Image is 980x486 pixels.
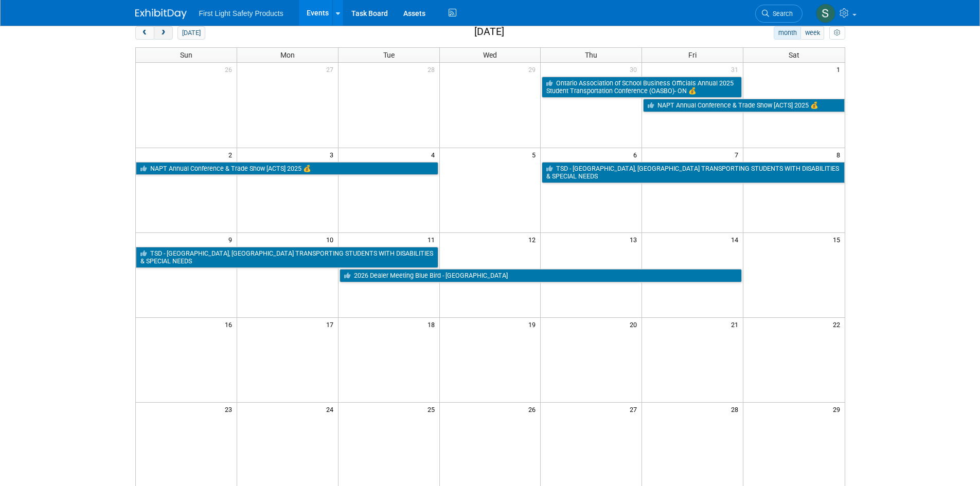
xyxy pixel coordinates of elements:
[632,148,642,161] span: 6
[325,318,338,331] span: 17
[224,403,237,416] span: 23
[834,30,841,37] i: Personalize Calendar
[224,63,237,76] span: 26
[227,148,237,161] span: 2
[136,162,438,175] a: NAPT Annual Conference & Trade Show [ACTS] 2025 💰
[180,51,192,59] span: Sun
[527,233,540,246] span: 12
[774,26,801,40] button: month
[527,63,540,76] span: 29
[325,403,338,416] span: 24
[531,148,540,161] span: 5
[474,26,504,38] h2: [DATE]
[730,403,743,416] span: 28
[816,4,835,23] img: Steph Willemsen
[177,26,205,40] button: [DATE]
[426,403,439,416] span: 25
[426,318,439,331] span: 18
[426,63,439,76] span: 28
[789,51,799,59] span: Sat
[430,148,439,161] span: 4
[199,9,283,17] span: First Light Safety Products
[340,269,742,282] a: 2026 Dealer Meeting Blue Bird - [GEOGRAPHIC_DATA]
[383,51,395,59] span: Tue
[227,233,237,246] span: 9
[483,51,497,59] span: Wed
[730,318,743,331] span: 21
[730,233,743,246] span: 14
[629,318,642,331] span: 20
[832,318,845,331] span: 22
[585,51,597,59] span: Thu
[835,148,845,161] span: 8
[325,63,338,76] span: 27
[224,318,237,331] span: 16
[135,26,154,40] button: prev
[832,233,845,246] span: 15
[426,233,439,246] span: 11
[280,51,295,59] span: Mon
[835,63,845,76] span: 1
[800,26,824,40] button: week
[136,247,438,268] a: TSD - [GEOGRAPHIC_DATA], [GEOGRAPHIC_DATA] TRANSPORTING STUDENTS WITH DISABILITIES & SPECIAL NEEDS
[688,51,697,59] span: Fri
[769,10,793,17] span: Search
[629,403,642,416] span: 27
[154,26,173,40] button: next
[542,162,844,183] a: TSD - [GEOGRAPHIC_DATA], [GEOGRAPHIC_DATA] TRANSPORTING STUDENTS WITH DISABILITIES & SPECIAL NEEDS
[755,5,803,23] a: Search
[329,148,338,161] span: 3
[135,9,187,19] img: ExhibitDay
[734,148,743,161] span: 7
[527,318,540,331] span: 19
[629,63,642,76] span: 30
[527,403,540,416] span: 26
[643,99,844,112] a: NAPT Annual Conference & Trade Show [ACTS] 2025 💰
[730,63,743,76] span: 31
[629,233,642,246] span: 13
[829,26,845,40] button: myCustomButton
[325,233,338,246] span: 10
[832,403,845,416] span: 29
[542,77,742,98] a: Ontario Association of School Business Officials Annual 2025 Student Transportation Conference (O...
